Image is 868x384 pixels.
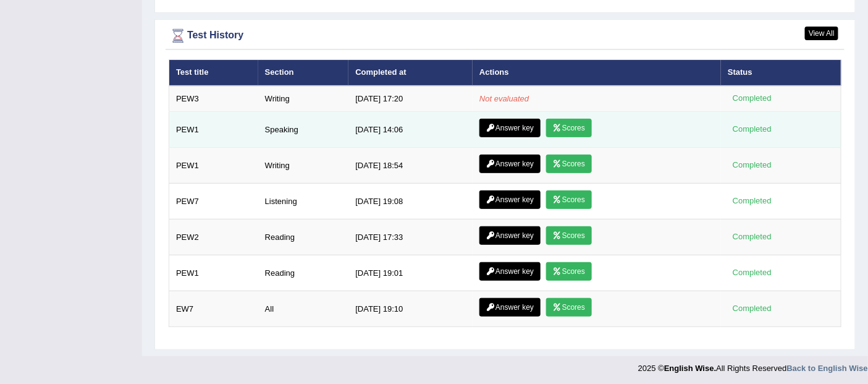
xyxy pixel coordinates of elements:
[728,231,776,244] div: Completed
[787,364,868,373] a: Back to English Wise
[258,184,349,220] td: Listening
[546,155,592,173] a: Scores
[348,184,473,220] td: [DATE] 19:08
[348,220,473,255] td: [DATE] 17:33
[348,86,473,112] td: [DATE] 17:20
[546,119,592,137] a: Scores
[169,184,258,220] td: PEW7
[546,226,592,245] a: Scores
[169,60,258,86] th: Test title
[479,190,541,209] a: Answer key
[664,364,716,373] strong: English Wise.
[348,148,473,184] td: [DATE] 18:54
[169,291,258,327] td: EW7
[258,291,349,327] td: All
[258,220,349,255] td: Reading
[169,27,841,45] div: Test History
[169,255,258,291] td: PEW1
[479,155,541,173] a: Answer key
[258,255,349,291] td: Reading
[479,298,541,317] a: Answer key
[728,123,776,136] div: Completed
[258,86,349,112] td: Writing
[258,112,349,148] td: Speaking
[169,86,258,112] td: PEW3
[728,267,776,279] div: Completed
[728,302,776,315] div: Completed
[348,112,473,148] td: [DATE] 14:06
[169,112,258,148] td: PEW1
[728,159,776,172] div: Completed
[479,262,541,281] a: Answer key
[721,60,841,86] th: Status
[258,148,349,184] td: Writing
[805,27,838,40] a: View All
[348,60,473,86] th: Completed at
[348,291,473,327] td: [DATE] 19:10
[473,60,721,86] th: Actions
[169,148,258,184] td: PEW1
[169,220,258,255] td: PEW2
[728,195,776,208] div: Completed
[479,226,541,245] a: Answer key
[479,119,541,137] a: Answer key
[348,255,473,291] td: [DATE] 19:01
[546,298,592,317] a: Scores
[728,92,776,105] div: Completed
[546,262,592,281] a: Scores
[638,356,868,374] div: 2025 © All Rights Reserved
[479,94,529,103] em: Not evaluated
[546,190,592,209] a: Scores
[258,60,349,86] th: Section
